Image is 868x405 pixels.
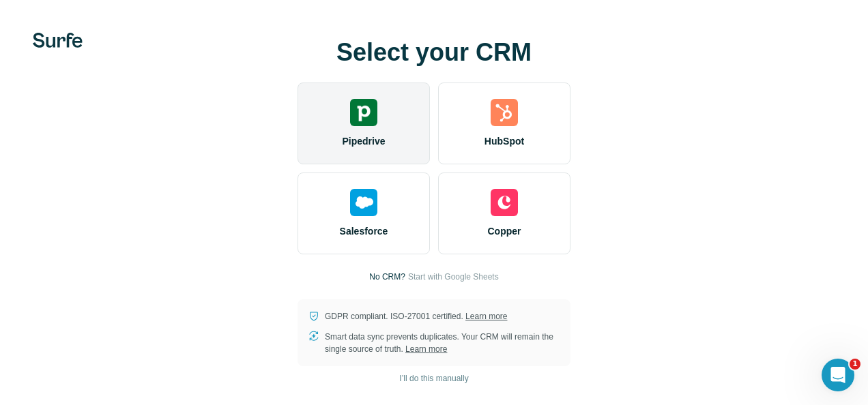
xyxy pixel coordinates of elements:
span: Copper [488,224,521,238]
iframe: Intercom live chat [822,359,854,391]
img: Surfe's logo [33,33,83,48]
img: pipedrive's logo [350,99,377,126]
p: No CRM? [369,271,405,283]
span: 1 [850,359,860,370]
img: hubspot's logo [491,99,518,126]
p: GDPR compliant. ISO-27001 certified. [325,310,507,322]
span: Pipedrive [342,134,385,148]
span: HubSpot [484,134,524,148]
button: Start with Google Sheets [408,271,499,283]
span: I’ll do this manually [399,372,468,385]
p: Smart data sync prevents duplicates. Your CRM will remain the single source of truth. [325,331,560,355]
button: I’ll do this manually [390,368,478,389]
img: salesforce's logo [350,189,377,216]
h1: Select your CRM [298,39,570,66]
span: Salesforce [340,224,388,238]
img: copper's logo [491,189,518,216]
a: Learn more [405,344,447,354]
a: Learn more [465,312,507,321]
